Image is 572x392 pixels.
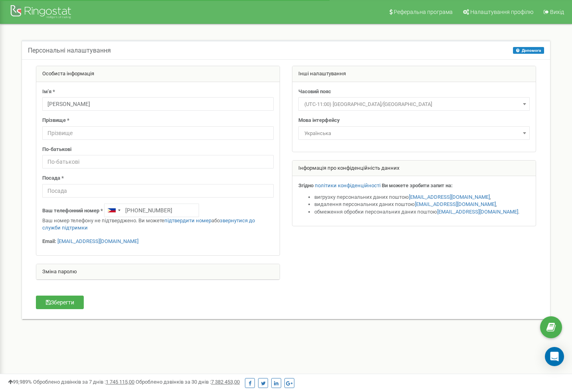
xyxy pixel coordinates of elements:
[437,209,518,215] a: [EMAIL_ADDRESS][DOMAIN_NAME]
[470,9,533,15] span: Налаштування профілю
[42,126,274,140] input: Прізвище
[36,296,84,309] button: Зберегти
[104,204,199,217] input: +1-800-555-55-55
[57,238,138,244] a: [EMAIL_ADDRESS][DOMAIN_NAME]
[545,347,564,366] div: Open Intercom Messenger
[42,184,274,198] input: Посада
[292,161,536,176] div: Інформація про конфіденційність данних
[382,182,453,188] strong: Ви можете зробити запит на:
[42,155,274,169] input: По-батькові
[409,194,490,200] a: [EMAIL_ADDRESS][DOMAIN_NAME]
[42,207,103,215] label: Ваш телефонний номер *
[301,99,527,110] span: (UTC-11:00) Pacific/Midway
[136,379,240,385] span: Оброблено дзвінків за 30 днів :
[105,204,123,217] div: Telephone country code
[164,218,211,223] a: підтвердити номер
[298,126,530,140] span: Українська
[42,174,64,182] label: Посада *
[106,379,134,385] u: 1 745 115,00
[298,182,314,188] strong: Згідно
[33,379,134,385] span: Оброблено дзвінків за 7 днів :
[394,9,453,15] span: Реферальна програма
[314,194,530,201] li: вигрузку персональних даних поштою ,
[8,379,32,385] span: 99,989%
[315,182,381,188] a: політики конфіденційності
[298,117,340,124] label: Мова інтерфейсу
[415,201,496,207] a: [EMAIL_ADDRESS][DOMAIN_NAME]
[314,201,530,208] li: видалення персональних даних поштою ,
[42,238,56,244] strong: Email:
[314,208,530,216] li: обмеження обробки персональних даних поштою .
[42,146,71,153] label: По-батькові
[211,379,240,385] u: 7 382 453,00
[550,9,564,15] span: Вихід
[42,217,274,232] p: Ваш номер телефону не підтверджено. Ви можете або
[36,264,280,280] div: Зміна паролю
[36,66,280,82] div: Особиста інформація
[28,47,111,54] h5: Персональні налаштування
[42,88,55,96] label: Ім'я *
[292,66,536,82] div: Інші налаштування
[298,97,530,111] span: (UTC-11:00) Pacific/Midway
[42,117,69,124] label: Прізвище *
[42,97,274,111] input: Ім'я
[301,128,527,139] span: Українська
[513,47,544,54] button: Допомога
[298,88,331,96] label: Часовий пояс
